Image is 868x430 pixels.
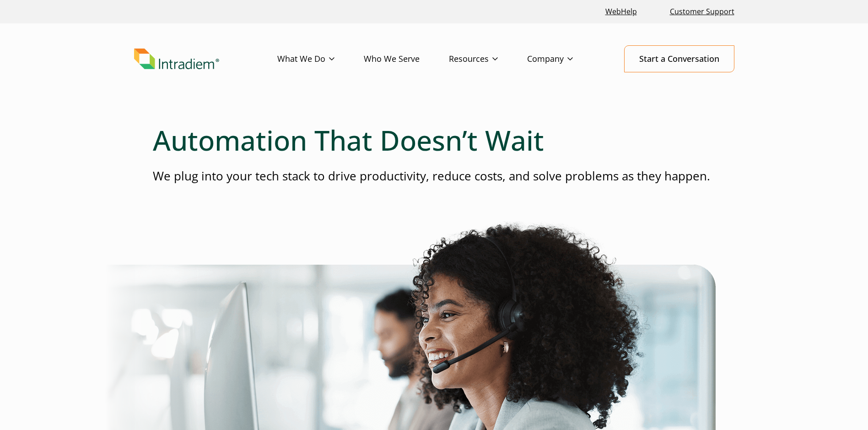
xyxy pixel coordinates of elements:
a: Company [527,46,602,72]
a: Resources [449,46,527,72]
a: Who We Serve [364,46,449,72]
a: Link to homepage of Intradiem [134,49,277,70]
a: Link opens in a new window [602,2,641,22]
a: Customer Support [666,2,738,22]
a: Start a Conversation [624,45,734,72]
img: Intradiem [134,49,219,70]
p: We plug into your tech stack to drive productivity, reduce costs, and solve problems as they happen. [153,168,716,185]
h1: Automation That Doesn’t Wait [153,124,716,157]
a: What We Do [277,46,364,72]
